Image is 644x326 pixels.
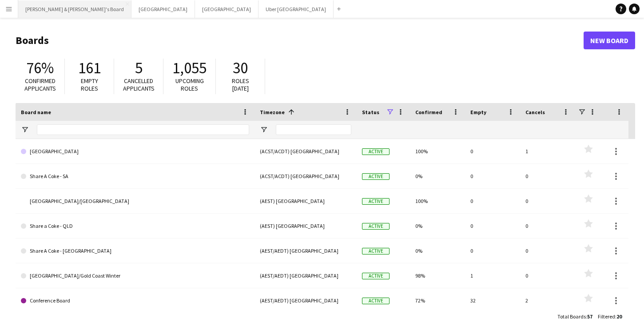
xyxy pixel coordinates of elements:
[362,109,379,115] span: Status
[520,189,575,213] div: 0
[135,58,143,78] span: 5
[465,239,520,263] div: 0
[175,77,204,92] span: Upcoming roles
[362,148,390,155] span: Active
[21,288,249,313] a: Conference Board
[616,313,622,320] span: 20
[410,189,465,213] div: 100%
[584,32,635,49] a: New Board
[37,124,249,135] input: Board name Filter Input
[260,109,285,115] span: Timezone
[410,214,465,238] div: 0%
[465,263,520,288] div: 1
[21,214,249,239] a: Share a Coke - QLD
[233,58,248,78] span: 30
[470,109,486,115] span: Empty
[21,164,249,189] a: Share A Coke - SA
[21,263,249,288] a: [GEOGRAPHIC_DATA]/Gold Coast Winter
[520,288,575,313] div: 2
[24,77,56,92] span: Confirmed applicants
[410,239,465,263] div: 0%
[520,239,575,263] div: 0
[254,288,357,313] div: (AEST/AEDT) [GEOGRAPHIC_DATA]
[172,58,207,78] span: 1,055
[254,239,357,263] div: (AEST/AEDT) [GEOGRAPHIC_DATA]
[131,0,195,18] button: [GEOGRAPHIC_DATA]
[520,214,575,238] div: 0
[410,139,465,163] div: 100%
[465,189,520,213] div: 0
[525,109,545,115] span: Cancels
[410,164,465,188] div: 0%
[465,288,520,313] div: 32
[362,198,390,205] span: Active
[520,263,575,288] div: 0
[254,214,357,238] div: (AEST) [GEOGRAPHIC_DATA]
[587,313,592,320] span: 57
[362,248,390,254] span: Active
[21,139,249,164] a: [GEOGRAPHIC_DATA]
[21,189,249,214] a: [GEOGRAPHIC_DATA]/[GEOGRAPHIC_DATA]
[258,0,334,18] button: Uber [GEOGRAPHIC_DATA]
[362,173,390,180] span: Active
[465,164,520,188] div: 0
[520,164,575,188] div: 0
[232,77,249,92] span: Roles [DATE]
[21,126,29,134] button: Open Filter Menu
[465,214,520,238] div: 0
[362,223,390,230] span: Active
[520,139,575,163] div: 1
[254,189,357,213] div: (AEST) [GEOGRAPHIC_DATA]
[26,58,54,78] span: 76%
[260,126,268,134] button: Open Filter Menu
[254,164,357,188] div: (ACST/ACDT) [GEOGRAPHIC_DATA]
[410,263,465,288] div: 98%
[16,34,584,47] h1: Boards
[254,139,357,163] div: (ACST/ACDT) [GEOGRAPHIC_DATA]
[557,308,592,325] div: :
[362,298,390,304] span: Active
[195,0,258,18] button: [GEOGRAPHIC_DATA]
[465,139,520,163] div: 0
[362,273,390,279] span: Active
[598,313,615,320] span: Filtered
[254,263,357,288] div: (AEST/AEDT) [GEOGRAPHIC_DATA]
[21,109,51,115] span: Board name
[21,239,249,263] a: Share A Coke - [GEOGRAPHIC_DATA]
[78,58,101,78] span: 161
[276,124,351,135] input: Timezone Filter Input
[557,313,586,320] span: Total Boards
[81,77,98,92] span: Empty roles
[18,0,131,18] button: [PERSON_NAME] & [PERSON_NAME]'s Board
[410,288,465,313] div: 72%
[123,77,155,92] span: Cancelled applicants
[598,308,622,325] div: :
[415,109,442,115] span: Confirmed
